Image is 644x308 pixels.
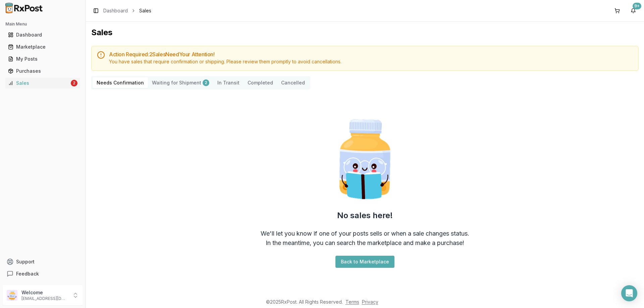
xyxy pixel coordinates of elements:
div: Sales [8,80,69,86]
h2: Main Menu [5,21,80,27]
img: User avatar [7,290,17,301]
button: Purchases [3,66,83,76]
div: Purchases [8,68,77,74]
button: Completed [244,77,277,88]
div: 2 [203,79,209,86]
div: Marketplace [8,44,77,50]
a: Sales2 [5,77,80,89]
a: Privacy [362,299,378,305]
nav: breadcrumb [103,7,151,14]
p: [EMAIL_ADDRESS][DOMAIN_NAME] [21,296,68,301]
img: Smart Pill Bottle [322,116,408,202]
h1: Sales [91,27,639,38]
button: Sales2 [3,78,83,88]
button: Cancelled [277,77,309,88]
a: Dashboard [103,7,128,14]
span: Sales [139,7,151,14]
a: Marketplace [5,41,80,53]
div: Dashboard [8,32,77,38]
button: Marketplace [3,42,83,52]
a: Dashboard [5,29,80,41]
h5: Action Required: 2 Sale s Need Your Attention! [109,52,633,57]
div: My Posts [8,56,77,62]
button: Needs Confirmation [93,77,148,88]
div: Open Intercom Messenger [621,285,637,301]
button: In Transit [213,77,244,88]
button: 9+ [628,5,639,16]
div: In the meantime, you can search the marketplace and make a purchase! [266,238,464,248]
button: Waiting for Shipment [148,77,213,88]
a: Purchases [5,65,80,77]
div: You have sales that require confirmation or shipping. Please review them promptly to avoid cancel... [109,58,633,65]
button: Dashboard [3,29,83,40]
div: We'll let you know if one of your posts sells or when a sale changes status. [261,229,469,238]
span: Feedback [16,270,39,277]
h2: No sales here! [337,210,393,221]
button: Feedback [3,268,83,280]
div: 9+ [633,3,641,9]
button: Back to Marketplace [335,256,394,268]
button: Support [3,256,83,268]
img: RxPost Logo [3,3,46,13]
button: My Posts [3,54,83,64]
a: My Posts [5,53,80,65]
p: Welcome [21,289,68,296]
div: 2 [71,80,77,86]
a: Terms [345,299,359,305]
